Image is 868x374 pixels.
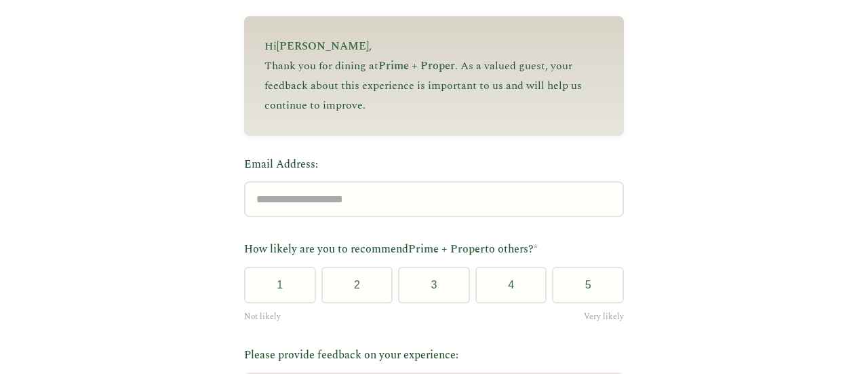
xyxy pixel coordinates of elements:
label: Please provide feedback on your experience: [244,347,624,364]
p: Thank you for dining at . As a valued guest, your feedback about this experience is important to ... [264,56,604,115]
p: Hi , [264,37,604,56]
button: 3 [398,267,470,303]
button: 4 [475,267,547,303]
span: [PERSON_NAME] [277,38,369,54]
button: 1 [244,267,316,303]
button: 5 [552,267,624,303]
label: Email Address: [244,156,624,174]
label: How likely are you to recommend to others? [244,241,624,259]
span: Prime + Proper [408,241,485,257]
span: Very likely [584,310,624,323]
button: 2 [321,267,393,303]
span: Not likely [244,310,281,323]
span: Prime + Proper [378,58,455,74]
